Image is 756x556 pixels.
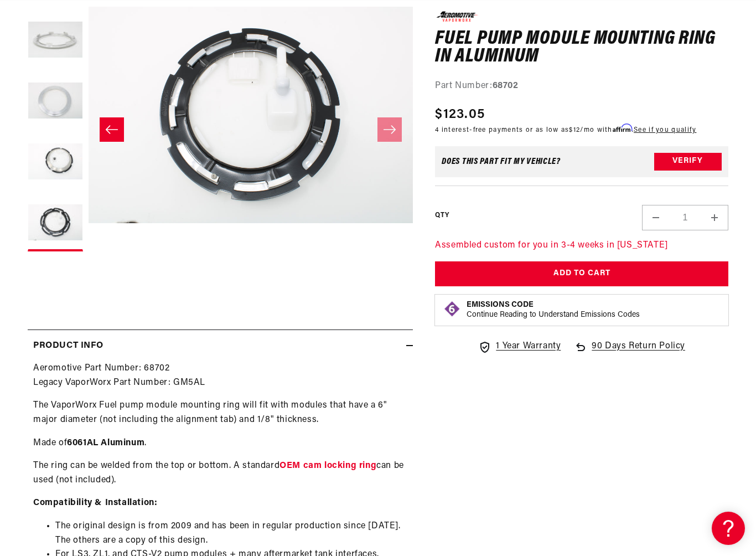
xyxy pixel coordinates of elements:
span: Affirm [613,124,632,132]
h2: Product Info [33,339,103,353]
p: The VaporWorx Fuel pump module mounting ring will fit with modules that have a 6" major diameter ... [33,399,407,427]
li: The original design is from 2009 and has been in regular production since [DATE]. The others are ... [55,519,407,548]
button: Add to Cart [435,261,728,286]
summary: Product Info [28,330,413,362]
button: Load image 4 in gallery view [28,135,83,191]
span: $12 [569,127,580,133]
button: Verify [654,152,722,170]
p: 4 interest-free payments or as low as /mo with . [435,125,696,135]
div: Does This part fit My vehicle? [442,157,561,166]
b: Compatibility & Installation: [33,498,157,507]
button: Slide left [100,117,124,142]
p: Aeromotive Part Number: 68702 Legacy VaporWorx Part Number: GM5AL [33,362,407,390]
strong: 68702 [493,81,519,90]
strong: Emissions Code [467,300,534,308]
p: Continue Reading to Understand Emissions Codes [467,310,640,320]
span: 1 Year Warranty [496,339,561,353]
h1: Fuel Pump Module Mounting Ring in Aluminum [435,30,728,65]
b: 6061AL Aluminum [67,439,144,447]
p: Made of . [33,436,407,451]
button: Load image 5 in gallery view [28,196,83,251]
a: OEM cam locking ring [279,461,376,470]
div: Part Number: [435,79,728,94]
button: Load image 3 in gallery view [28,74,83,130]
a: 90 Days Return Policy [574,339,685,364]
a: See if you qualify - Learn more about Affirm Financing (opens in modal) [634,127,696,133]
button: Load image 2 in gallery view [28,13,83,69]
p: Assembled custom for you in 3-4 weeks in [US_STATE] [435,238,728,253]
span: 90 Days Return Policy [592,339,685,364]
a: 1 Year Warranty [478,339,561,353]
p: The ring can be welded from the top or bottom. A standard can be used (not included). [33,459,407,487]
button: Slide right [377,117,402,142]
span: $123.05 [435,105,485,125]
button: Emissions CodeContinue Reading to Understand Emissions Codes [467,300,640,320]
label: QTY [435,211,449,220]
img: Emissions code [443,300,461,317]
